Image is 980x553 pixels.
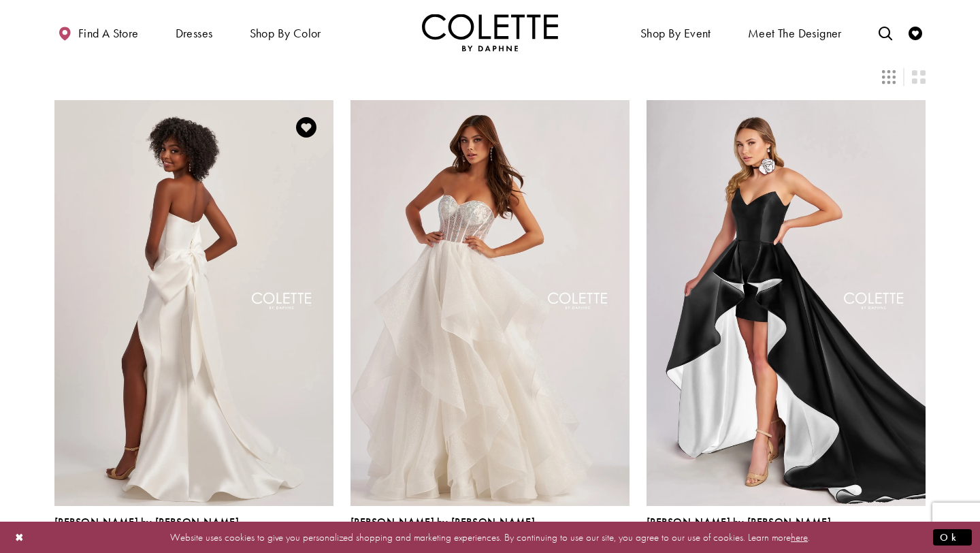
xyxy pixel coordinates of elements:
span: Shop by color [250,27,321,40]
a: Visit Home Page [422,14,558,51]
a: here [791,530,808,543]
p: Website uses cookies to give you personalized shopping and marketing experiences. By continuing t... [98,528,882,546]
span: [PERSON_NAME] by [PERSON_NAME] [350,515,535,529]
span: Switch layout to 3 columns [882,70,896,84]
div: Colette by Daphne Style No. CL8695 [647,516,831,545]
span: Shop By Event [640,27,711,40]
span: Meet the designer [748,27,842,40]
a: Find a store [54,14,142,51]
a: Visit Colette by Daphne Style No. CL8200 Page [350,100,630,506]
button: Close Dialog [8,525,31,549]
span: [PERSON_NAME] by [PERSON_NAME] [647,515,831,529]
a: Visit Colette by Daphne Style No. CL8695 Page [647,100,926,506]
span: [PERSON_NAME] by [PERSON_NAME] [54,515,239,529]
a: Toggle search [875,14,896,51]
a: Visit Colette by Daphne Style No. CL8470 Page [54,100,333,506]
div: Colette by Daphne Style No. CL8200 [350,516,535,545]
a: Check Wishlist [905,14,926,51]
span: Dresses [176,27,213,40]
span: Dresses [172,14,216,51]
a: Meet the designer [745,14,845,51]
span: Shop By Event [637,14,715,51]
img: Colette by Daphne [422,14,558,51]
div: Layout Controls [46,62,934,92]
span: Find a store [78,27,139,40]
span: Switch layout to 2 columns [912,70,926,84]
div: Colette by Daphne Style No. CL8470 [54,516,239,545]
span: Shop by color [246,14,325,51]
a: Add to Wishlist [292,113,321,142]
button: Submit Dialog [933,528,972,546]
